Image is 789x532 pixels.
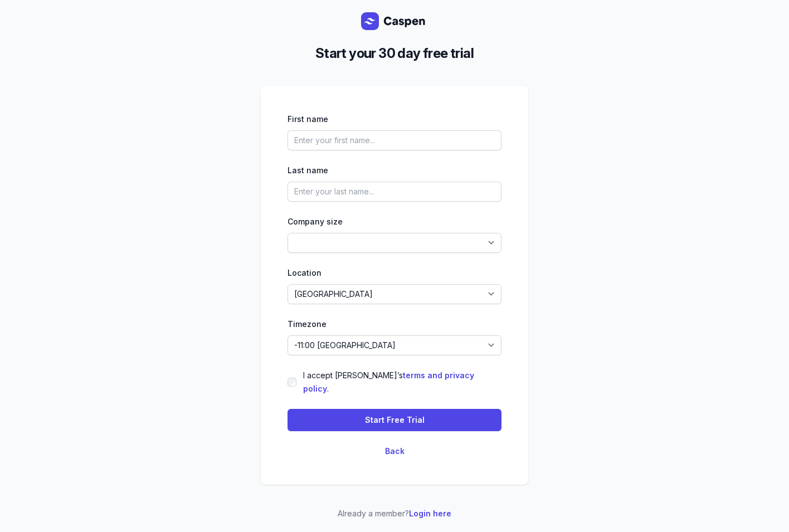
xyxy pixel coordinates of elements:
span: Start Free Trial [365,413,425,427]
button: Back [385,445,405,458]
a: Login here [409,509,451,518]
label: I accept [PERSON_NAME]’s . [303,369,501,396]
div: Last name [288,164,501,177]
input: Enter your first name... [288,130,501,150]
div: Timezone [288,318,501,331]
input: Enter your last name... [288,182,501,202]
a: terms and privacy policy [303,370,474,393]
p: Already a member? [261,507,528,520]
button: Start Free Trial [288,409,501,431]
div: Company size [288,215,501,228]
div: Location [288,266,501,280]
div: First name [288,113,501,126]
h2: Start your 30 day free trial [270,43,519,64]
